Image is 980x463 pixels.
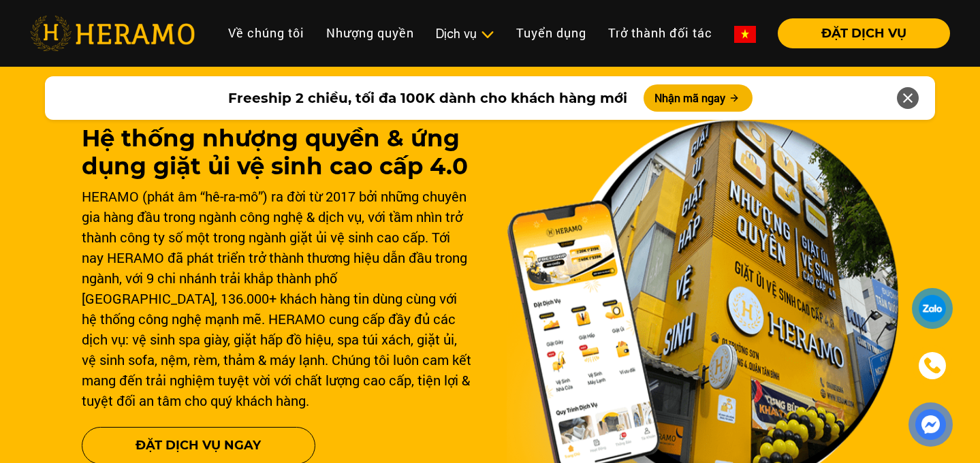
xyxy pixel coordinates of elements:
a: ĐẶT DỊCH VỤ [767,27,950,39]
a: phone-icon [913,347,951,384]
img: heramo-logo.png [30,16,195,51]
h1: Hệ thống nhượng quyền & ứng dụng giặt ủi vệ sinh cao cấp 4.0 [82,125,474,180]
a: Trở thành đối tác [597,18,723,48]
span: Freeship 2 chiều, tối đa 100K dành cho khách hàng mới [228,88,627,108]
button: ĐẶT DỊCH VỤ [778,18,950,48]
img: subToggleIcon [480,28,494,42]
div: HERAMO (phát âm “hê-ra-mô”) ra đời từ 2017 bởi những chuyên gia hàng đầu trong ngành công nghệ & ... [82,186,474,411]
button: Nhận mã ngay [644,84,753,112]
img: vn-flag.png [734,26,756,43]
a: Nhượng quyền [315,18,425,48]
img: phone-icon [925,358,941,373]
a: Về chúng tôi [217,18,315,48]
div: Dịch vụ [436,25,494,43]
a: Tuyển dụng [505,18,597,48]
